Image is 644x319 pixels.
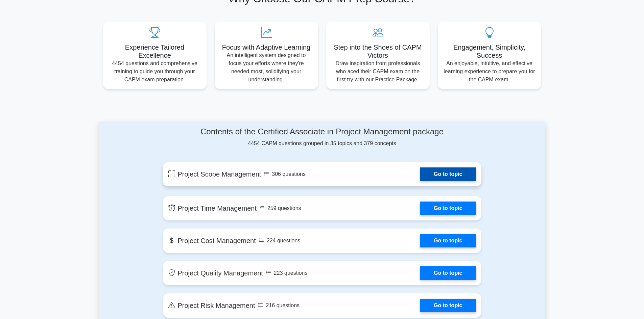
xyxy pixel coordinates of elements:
div: 4454 CAPM questions grouped in 35 topics and 379 concepts [163,127,481,148]
p: 4454 questions and comprehensive training to guide you through your CAPM exam preparation. [109,59,201,84]
a: Go to topic [420,167,476,181]
p: An intelligent system designed to focus your efforts where they're needed most, solidifying your ... [220,51,313,84]
h5: Focus with Adaptive Learning [220,43,313,51]
h5: Step into the Shoes of CAPM Victors [332,43,424,59]
h5: Experience Tailored Excellence [109,43,201,59]
h4: Contents of the Certified Associate in Project Management package [163,127,481,137]
a: Go to topic [420,299,476,312]
a: Go to topic [420,266,476,280]
p: Draw inspiration from professionals who aced their CAPM exam on the first try with our Practice P... [332,59,424,84]
h5: Engagement, Simplicity, Success [443,43,536,59]
p: An enjoyable, intuitive, and effective learning experience to prepare you for the CAPM exam. [443,59,536,84]
a: Go to topic [420,202,476,215]
a: Go to topic [420,234,476,247]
